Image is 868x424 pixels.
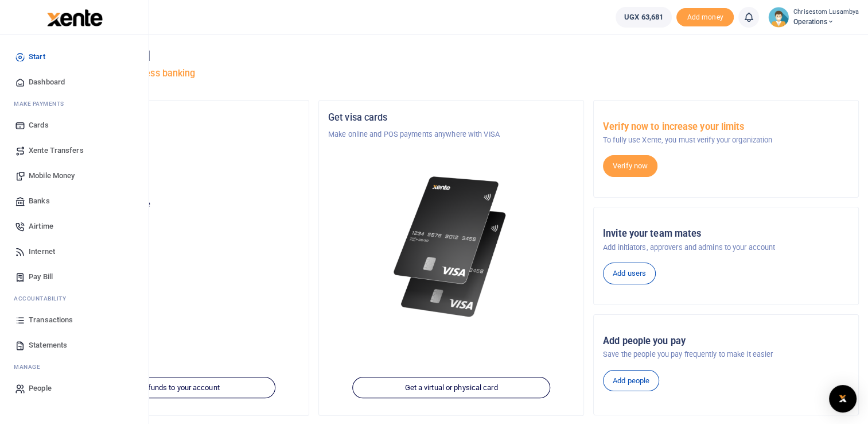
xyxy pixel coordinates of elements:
[616,7,672,28] a: UGX 63,681
[53,213,299,225] h5: UGX 63,681
[46,13,103,21] a: logo-small logo-large logo-large
[53,156,299,168] h5: Account
[29,314,73,326] span: Transactions
[603,349,849,360] p: Save the people you pay frequently to make it easier
[768,7,859,28] a: profile-user Chrisestom Lusambya Operations
[29,271,53,283] span: Pay Bill
[29,195,50,207] span: Banks
[603,228,849,240] h5: Invite your team mates
[44,68,859,79] h5: Welcome to better business banking
[9,264,139,290] a: Pay Bill
[29,76,65,88] span: Dashboard
[9,290,139,307] li: Ac
[53,174,299,185] p: Operations
[47,9,103,26] img: logo-large
[9,358,139,376] li: M
[29,170,75,182] span: Mobile Money
[9,333,139,358] a: Statements
[20,99,64,108] span: ake Payments
[9,44,139,70] a: Start
[676,8,734,27] li: Toup your wallet
[9,307,139,333] a: Transactions
[9,95,139,113] li: M
[793,17,859,27] span: Operations
[676,8,734,27] span: Add money
[9,70,139,95] a: Dashboard
[29,145,84,156] span: Xente Transfers
[29,246,55,257] span: Internet
[603,263,656,284] a: Add users
[9,214,139,239] a: Airtime
[390,168,513,326] img: xente-_physical_cards.png
[603,155,657,177] a: Verify now
[793,7,859,17] small: Chrisestom Lusambya
[603,134,849,146] p: To fully use Xente, you must verify your organization
[29,383,52,394] span: People
[328,129,574,140] p: Make online and POS payments anywhere with VISA
[676,12,734,21] a: Add money
[352,377,551,399] a: Get a virtual or physical card
[9,113,139,138] a: Cards
[603,336,849,347] h5: Add people you pay
[9,239,139,264] a: Internet
[9,163,139,188] a: Mobile Money
[22,294,66,303] span: countability
[624,11,663,23] span: UGX 63,681
[29,120,49,131] span: Cards
[768,7,789,28] img: profile-user
[44,49,859,62] h4: Hello [PERSON_NAME]
[53,129,299,140] p: INNOVATION VILLAGE
[29,221,53,232] span: Airtime
[328,112,574,124] h5: Get visa cards
[53,199,299,210] p: Your current account balance
[611,7,676,28] li: Wallet ballance
[9,138,139,163] a: Xente Transfers
[77,377,276,399] a: Add funds to your account
[603,121,849,133] h5: Verify now to increase your limits
[29,51,45,63] span: Start
[9,188,139,214] a: Banks
[29,340,67,351] span: Statements
[20,363,41,371] span: anage
[603,370,659,392] a: Add people
[53,112,299,124] h5: Organization
[603,242,849,253] p: Add initiators, approvers and admins to your account
[829,385,857,413] div: Open Intercom Messenger
[9,376,139,401] a: People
